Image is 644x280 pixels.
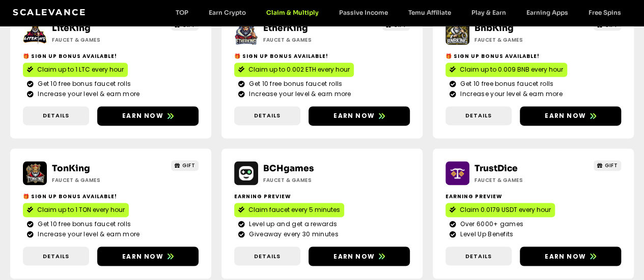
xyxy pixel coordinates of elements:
[246,220,337,229] span: Level up and get a rewards
[545,111,586,120] span: Earn now
[234,52,410,60] h2: 🎁 Sign Up Bonus Available!
[461,9,516,16] a: Play & Earn
[23,106,89,125] a: Details
[520,106,621,126] a: Earn now
[254,252,281,260] span: Details
[458,230,513,239] span: Level Up Benefits
[248,205,340,214] span: Claim faucet every 5 minutes
[37,65,124,74] span: Claim up to 1 LTC every hour
[52,36,144,44] h2: Faucet & Games
[35,220,131,229] span: Get 10 free bonus faucet rolls
[37,205,125,214] span: Claim up to 1 TON every hour
[43,111,69,120] span: Details
[333,252,375,261] span: Earn now
[23,63,128,77] a: Claim up to 1 LTC every hour
[246,230,339,239] span: Giveaway every 30 minutes
[445,106,512,125] a: Details
[35,79,131,88] span: Get 10 free bonus faucet rolls
[474,23,514,34] a: BnbKing
[445,246,512,265] a: Details
[445,203,555,217] a: Claim 0.0179 USDT every hour
[333,111,375,120] span: Earn now
[23,246,89,265] a: Details
[398,9,461,16] a: Temu Affiliate
[309,246,410,266] a: Earn now
[52,163,90,174] a: TonKing
[460,205,551,214] span: Claim 0.0179 USDT every hour
[254,111,281,120] span: Details
[234,203,344,217] a: Claim faucet every 5 minutes
[182,162,195,169] span: GIFT
[458,89,562,99] span: Increase your level & earn more
[248,65,350,74] span: Claim up to 0.002 ETH every hour
[458,79,553,88] span: Get 10 free bonus faucet rolls
[545,252,586,261] span: Earn now
[594,160,622,171] a: GIFT
[171,160,199,171] a: GIFT
[516,9,578,16] a: Earning Apps
[329,9,398,16] a: Passive Income
[263,163,314,174] a: BCHgames
[474,163,518,174] a: TrustDice
[263,36,355,44] h2: Faucet & Games
[52,176,144,184] h2: Faucet & Games
[263,23,308,34] a: EtherKing
[256,9,329,16] a: Claim & Multiply
[458,220,523,229] span: Over 6000+ games
[122,252,163,261] span: Earn now
[23,193,199,200] h2: 🎁 Sign Up Bonus Available!
[520,246,621,266] a: Earn now
[97,246,199,266] a: Earn now
[474,176,566,184] h2: Faucet & Games
[165,9,199,16] a: TOP
[165,9,631,16] nav: Menu
[605,162,618,169] span: GIFT
[578,9,631,16] a: Free Spins
[13,7,86,17] a: Scalevance
[234,63,354,77] a: Claim up to 0.002 ETH every hour
[460,65,563,74] span: Claim up to 0.009 BNB every hour
[445,52,621,60] h2: 🎁 Sign Up Bonus Available!
[246,79,342,88] span: Get 10 free bonus faucet rolls
[234,246,300,265] a: Details
[35,230,139,239] span: Increase your level & earn more
[234,106,300,125] a: Details
[445,63,567,77] a: Claim up to 0.009 BNB every hour
[465,252,492,260] span: Details
[465,111,492,120] span: Details
[199,9,256,16] a: Earn Crypto
[122,111,163,120] span: Earn now
[309,106,410,126] a: Earn now
[97,106,199,126] a: Earn now
[23,203,129,217] a: Claim up to 1 TON every hour
[246,89,351,99] span: Increase your level & earn more
[234,193,410,200] h2: Earning Preview
[474,36,566,44] h2: Faucet & Games
[445,193,621,200] h2: Earning Preview
[263,176,355,184] h2: Faucet & Games
[52,23,91,34] a: LiteKing
[35,89,139,99] span: Increase your level & earn more
[43,252,69,260] span: Details
[23,52,199,60] h2: 🎁 Sign Up Bonus Available!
